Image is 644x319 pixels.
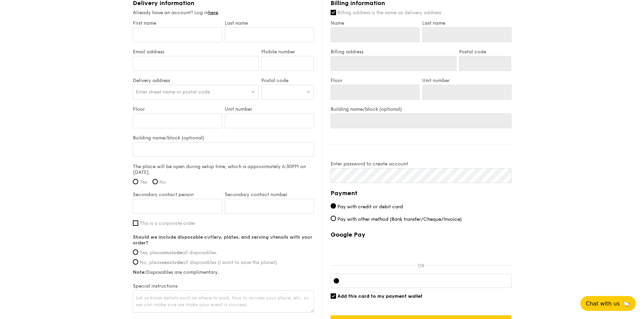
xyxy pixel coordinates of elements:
[422,20,511,26] label: Last name
[133,192,222,197] label: Secondary contact person
[140,220,195,226] span: This is a corporate order
[133,179,138,184] input: Yes
[133,269,146,275] strong: Note:
[133,259,138,265] input: No, pleaseexcludeall disposables (I want to save the planet).
[133,9,314,16] div: Already have an account? Log in .
[133,49,259,55] label: Email address
[261,78,314,83] label: Postal code
[140,250,217,256] span: Yes, please all disposables.
[459,49,511,55] label: Postal code
[622,300,630,308] span: 🦙
[331,78,420,83] label: Floor
[225,106,314,112] label: Unit number
[261,49,314,55] label: Mobile number
[331,216,336,221] input: Pay with other method (Bank transfer/Cheque/Invoice)
[344,278,508,284] iframe: Secure card payment input frame
[133,220,138,226] input: This is a corporate order
[586,300,620,307] span: Chat with us
[331,242,511,257] iframe: Secure payment button frame
[337,10,441,16] span: Billing address is the same as delivery address
[133,269,314,275] label: Disposables are complimentary.
[133,20,222,26] label: First name
[133,164,314,175] label: The place will be open during setup time, which is approximately 6:30PM on [DATE].
[133,249,138,255] input: Yes, pleaseincludeall disposables.
[133,106,222,112] label: Floor
[331,231,511,238] label: Google Pay
[331,106,511,112] label: Building name/block (optional)
[140,260,278,265] span: No, please all disposables (I want to save the planet).
[331,49,456,55] label: Billing address
[331,203,336,209] input: Pay with credit or debit card
[306,89,311,94] img: icon-dropdown.fa26e9f9.svg
[331,10,336,15] input: Billing address is the same as delivery address
[152,179,158,184] input: No
[225,20,314,26] label: Last name
[136,89,210,95] span: Enter street name or postal code
[337,216,462,222] span: Pay with other method (Bank transfer/Cheque/Invoice)
[251,89,256,94] img: icon-dropdown.fa26e9f9.svg
[331,20,420,26] label: Name
[159,179,166,185] span: No
[422,78,511,83] label: Unit number
[140,179,147,185] span: Yes
[331,161,511,167] label: Enter password to create account
[208,10,218,16] a: here
[133,135,314,141] label: Building name/block (optional)
[580,296,636,311] button: Chat with us🦙
[133,78,259,83] label: Delivery address
[225,192,314,197] label: Secondary contact number
[331,188,511,198] h4: Payment
[165,250,182,256] strong: include
[164,260,183,265] strong: exclude
[133,234,312,246] strong: Should we include disposable cutlery, plates, and serving utensils with your order?
[337,204,403,210] span: Pay with credit or debit card
[133,283,314,289] label: Special instructions
[415,263,427,269] p: OR
[337,293,423,299] span: Add this card to my payment wallet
